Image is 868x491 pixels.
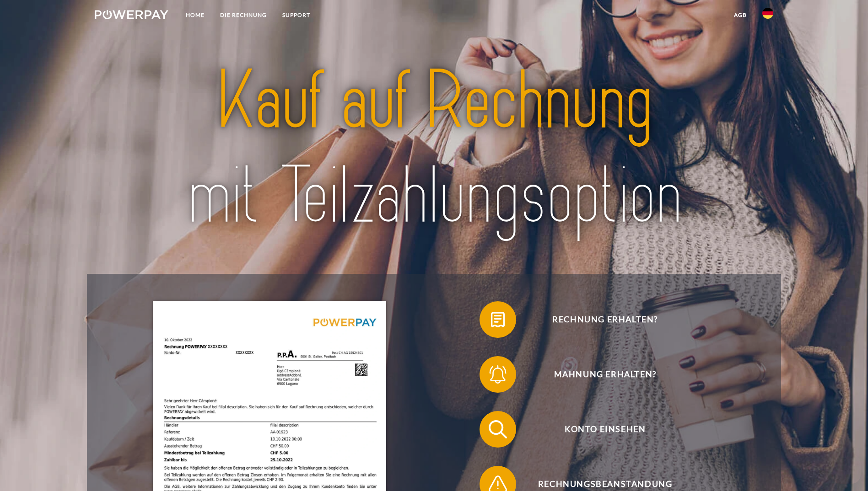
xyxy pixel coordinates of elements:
img: qb_bill.svg [486,308,509,331]
a: DIE RECHNUNG [212,7,275,23]
a: agb [726,7,755,23]
a: Home [178,7,212,23]
img: qb_bell.svg [486,363,509,386]
button: Konto einsehen [480,411,717,448]
iframe: Schaltfläche zum Öffnen des Messaging-Fensters [831,454,861,484]
span: Mahnung erhalten? [493,356,717,393]
span: Rechnung erhalten? [493,301,717,338]
button: Rechnung erhalten? [480,301,717,338]
img: de [762,8,773,19]
button: Mahnung erhalten? [480,356,717,393]
img: title-powerpay_de.svg [128,49,740,248]
a: SUPPORT [275,7,318,23]
img: logo-powerpay-white.svg [95,10,168,19]
img: qb_search.svg [486,418,509,441]
span: Konto einsehen [493,411,717,448]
